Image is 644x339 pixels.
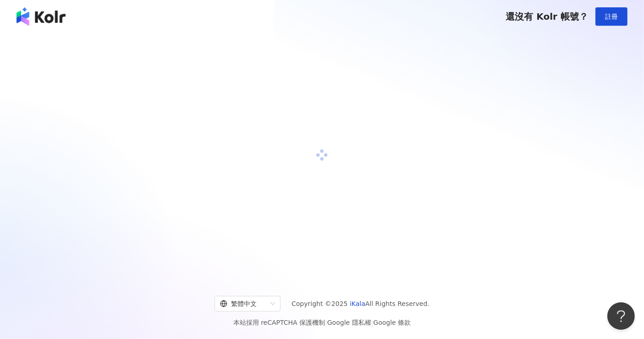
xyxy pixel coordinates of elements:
span: Copyright © 2025 All Rights Reserved. [292,298,429,309]
iframe: Help Scout Beacon - Open [607,302,635,330]
span: 註冊 [605,13,618,20]
span: | [325,319,327,326]
img: logo [17,7,66,26]
span: | [371,319,374,326]
a: Google 條款 [373,319,411,326]
span: 本站採用 reCAPTCHA 保護機制 [233,317,411,328]
div: 繁體中文 [220,296,267,311]
span: 還沒有 Kolr 帳號？ [506,11,588,22]
a: Google 隱私權 [327,319,371,326]
a: iKala [350,300,365,307]
button: 註冊 [595,7,627,26]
